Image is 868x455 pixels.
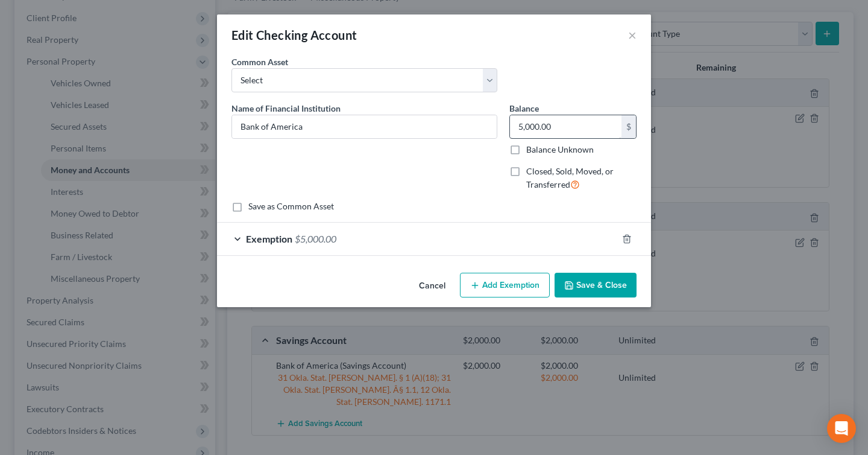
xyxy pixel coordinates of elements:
[510,115,621,138] input: 0.00
[621,115,636,138] div: $
[295,233,336,244] span: $5,000.00
[246,233,292,244] span: Exemption
[526,166,614,189] span: Closed, Sold, Moved, or Transferred
[526,144,594,156] label: Balance Unknown
[628,28,637,42] button: ×
[827,414,856,443] div: Open Intercom Messenger
[509,102,539,115] label: Balance
[460,273,550,298] button: Add Exemption
[232,115,497,138] input: Enter name...
[231,56,288,68] label: Common Asset
[248,200,334,212] label: Save as Common Asset
[555,273,637,298] button: Save & Close
[231,103,341,113] span: Name of Financial Institution
[231,27,357,43] div: Edit Checking Account
[409,274,455,298] button: Cancel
